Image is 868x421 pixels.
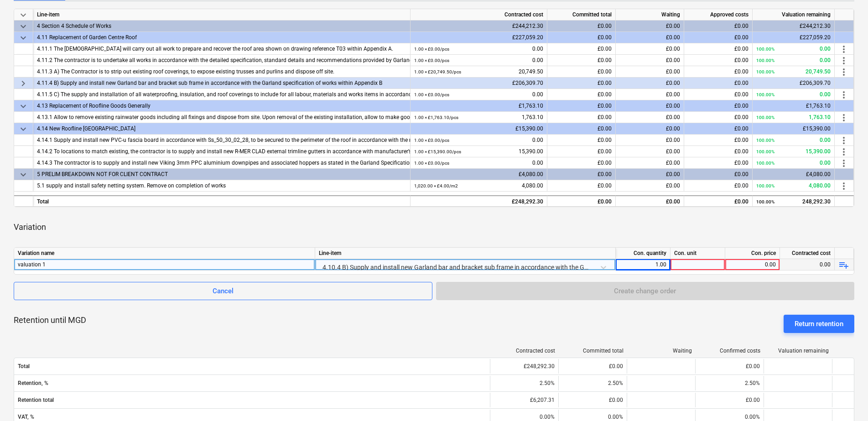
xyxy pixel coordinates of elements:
[753,123,835,135] div: £15,390.00
[37,89,406,100] div: 4.11.5 C) The supply and installation of all waterproofing, insulation, and roof coverings to inc...
[666,91,680,98] span: £0.00
[414,43,543,55] div: 0.00
[18,32,29,43] span: keyboard_arrow_down
[684,195,753,207] div: £0.00
[414,66,543,78] div: 20,749.50
[598,148,612,155] span: £0.00
[784,315,854,333] button: Return retention
[14,315,86,333] p: Retention until MGD
[547,195,616,207] div: £0.00
[616,123,684,135] div: £0.00
[598,182,612,189] span: £0.00
[18,101,29,112] span: keyboard_arrow_down
[414,135,543,146] div: 0.00
[37,180,406,192] div: 5.1 supply and install safety netting system. Remove on completion of works
[734,57,748,63] span: £0.00
[756,66,831,78] div: 20,749.50
[315,248,616,259] div: Line-item
[33,9,411,21] div: Line-item
[33,195,411,207] div: Total
[684,169,753,180] div: £0.00
[37,21,406,32] div: 4 Section 4 Schedule of Works
[734,182,748,189] span: £0.00
[37,55,406,66] div: 4.11.2 The contractor is to undertake all works in accordance with the detailed specification, st...
[734,137,748,143] span: £0.00
[18,397,486,403] span: Retention total
[734,91,748,98] span: £0.00
[756,115,774,120] small: 100.00%
[695,376,764,390] div: 2.50%
[756,89,831,100] div: 0.00
[734,46,748,52] span: £0.00
[734,160,748,166] span: £0.00
[490,376,558,390] div: 2.50%
[37,112,406,123] div: 4.13.1 Allow to remove existing rainwater goods including all fixings and dispose from site. Upon...
[598,160,612,166] span: £0.00
[411,195,547,207] div: £248,292.30
[18,169,29,180] span: keyboard_arrow_down
[756,92,774,97] small: 100.00%
[780,259,835,270] div: 0.00
[558,376,627,390] div: 2.50%
[734,114,748,120] span: £0.00
[838,181,849,192] span: more_vert
[756,47,774,52] small: 100.00%
[684,123,753,135] div: £0.00
[734,68,748,75] span: £0.00
[598,114,612,120] span: £0.00
[838,89,849,100] span: more_vert
[666,114,680,120] span: £0.00
[725,248,780,259] div: Con. price
[37,66,406,78] div: 4.11.3 A) The Contractor is to strip out existing roof coverings, to expose existing trusses and ...
[18,10,29,21] span: keyboard_arrow_down
[598,68,612,75] span: £0.00
[616,32,684,43] div: £0.00
[414,58,449,63] small: 1.00 × £0.00 / pcs
[411,32,547,43] div: £227,059.20
[838,55,849,66] span: more_vert
[768,348,829,354] div: Valuation remaining
[616,248,670,259] div: Con. quantity
[414,69,461,74] small: 1.00 × £20,749.50 / pcs
[37,157,406,169] div: 4.14.3 The contractor is to supply and install new Viking 3mm PPC aluminium downpipes and associa...
[414,92,449,97] small: 1.00 × £0.00 / pcs
[37,135,406,146] div: 4.14.1 Supply and install new PVC-u fascia board in accordance with Ss_50_30_02_28, to be secured...
[547,123,616,135] div: £0.00
[414,138,449,143] small: 1.00 × £0.00 / pcs
[838,146,849,157] span: more_vert
[756,157,831,169] div: 0.00
[547,21,616,32] div: £0.00
[616,78,684,89] div: £0.00
[838,135,849,146] span: more_vert
[695,359,764,374] div: £0.00
[756,149,774,154] small: 100.00%
[411,78,547,89] div: £206,309.70
[838,260,849,270] span: playlist_add
[756,146,831,157] div: 15,390.00
[490,393,558,407] div: £6,207.31
[616,100,684,112] div: £0.00
[411,9,547,21] div: Contracted cost
[756,199,774,204] small: 100.00%
[753,21,835,32] div: £244,212.30
[795,318,843,330] div: Return retention
[756,183,774,188] small: 100.00%
[684,78,753,89] div: £0.00
[838,158,849,169] span: more_vert
[547,100,616,112] div: £0.00
[37,169,406,180] div: 5 PRELIM BREAKDOWN NOT FOR CLIENT CONTRACT
[619,259,666,270] div: 1.00
[18,363,486,369] span: Total
[616,21,684,32] div: £0.00
[37,100,406,112] div: 4.13 Replacement of Roofline Goods Generally
[756,43,831,55] div: 0.00
[631,348,692,354] div: Waiting
[753,169,835,180] div: £4,080.00
[18,78,29,89] span: keyboard_arrow_right
[616,9,684,21] div: Waiting
[684,100,753,112] div: £0.00
[18,259,311,270] div: valuation 1
[414,115,458,120] small: 1.00 × £1,763.10 / pcs
[616,195,684,207] div: £0.00
[753,78,835,89] div: £206,309.70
